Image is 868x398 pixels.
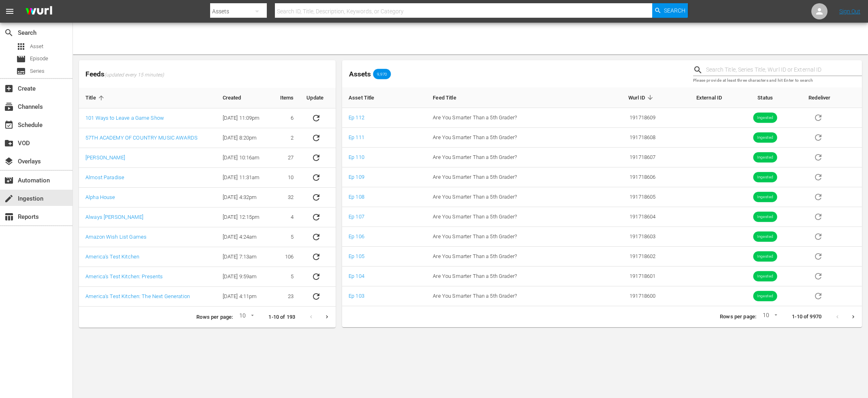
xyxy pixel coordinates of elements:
th: Update [300,88,336,108]
span: 9,970 [373,72,391,76]
td: 5 [271,227,300,247]
td: Are You Smarter Than a 5th Grader? [426,167,593,187]
button: Search [652,3,688,18]
p: Please provide at least three characters and hit Enter to search [693,77,862,84]
span: Reports [4,212,14,222]
td: 191718609 [593,108,662,128]
td: [DATE] 4:24am [216,227,271,247]
span: Asset [30,42,43,51]
td: [DATE] 4:32pm [216,188,271,207]
p: 1-10 of 9970 [792,313,821,321]
td: [DATE] 7:13am [216,247,271,267]
span: (updated every 15 minutes) [104,72,164,78]
span: menu [5,6,15,16]
td: Are You Smarter Than a 5th Grader? [426,108,593,128]
a: Ep 108 [349,194,364,200]
th: Items [271,88,300,108]
td: Are You Smarter Than a 5th Grader? [426,148,593,167]
img: ans4CAIJ8jUAAAAAAAAAAAAAAAAAAAAAAAAgQb4GAAAAAAAAAAAAAAAAAAAAAAAAJMjXAAAAAAAAAAAAAAAAAAAAAAAAgAT5G... [19,2,58,21]
th: Feed Title [426,87,593,108]
span: VOD [4,138,14,148]
span: Asset is in future lineups. Remove all episodes that contain this asset before redelivering [808,273,828,279]
span: Ingested [753,115,777,121]
a: Ep 111 [349,134,364,140]
th: External ID [662,87,728,108]
span: Assets [349,70,371,78]
span: Ingested [753,194,777,200]
span: Wurl ID [628,94,656,101]
a: Almost Paradise [85,174,124,180]
td: 2 [271,128,300,148]
span: Asset [16,42,26,51]
span: Channels [4,102,14,112]
td: 106 [271,247,300,267]
span: Ingested [753,254,777,260]
span: Asset is in future lineups. Remove all episodes that contain this asset before redelivering [808,193,828,199]
span: Asset Title [349,94,385,101]
span: Asset is in future lineups. Remove all episodes that contain this asset before redelivering [808,233,828,239]
a: 57TH ACADEMY OF COUNTRY MUSIC AWARDS [85,135,198,141]
button: Next page [845,309,861,325]
span: Ingested [753,293,777,299]
a: Ep 104 [349,273,364,279]
td: Are You Smarter Than a 5th Grader? [426,227,593,247]
span: Asset is in future lineups. Remove all episodes that contain this asset before redelivering [808,174,828,180]
a: 101 Ways to Leave a Game Show [85,115,164,121]
div: 10 [759,311,779,323]
span: Search [664,3,685,18]
table: sticky table [79,88,336,307]
span: Ingested [753,214,777,220]
div: 10 [236,311,255,323]
span: Ingested [753,135,777,141]
p: Rows per page: [720,313,756,321]
span: Title [85,94,106,102]
span: Automation [4,176,14,185]
a: Alpha House [85,194,115,200]
td: Are You Smarter Than a 5th Grader? [426,267,593,286]
span: Series [16,66,26,76]
td: 32 [271,188,300,207]
span: Asset is in future lineups. Remove all episodes that contain this asset before redelivering [808,154,828,160]
td: [DATE] 9:59am [216,267,271,287]
span: Created [223,94,252,102]
td: Are You Smarter Than a 5th Grader? [426,286,593,306]
span: Ingested [753,174,777,180]
a: Ep 103 [349,293,364,299]
a: America's Test Kitchen: Presents [85,273,163,279]
td: 6 [271,108,300,128]
span: Ingestion [4,194,14,203]
td: [DATE] 11:09pm [216,108,271,128]
span: Asset is in future lineups. Remove all episodes that contain this asset before redelivering [808,134,828,140]
td: 4 [271,207,300,227]
td: 191718604 [593,207,662,227]
a: America's Test Kitchen: The Next Generation [85,293,190,299]
button: Next page [319,309,335,325]
td: [DATE] 4:11pm [216,287,271,307]
td: 191718600 [593,286,662,306]
span: Feeds [79,68,336,81]
span: Ingested [753,234,777,240]
td: Are You Smarter Than a 5th Grader? [426,128,593,148]
span: Overlays [4,157,14,166]
td: Are You Smarter Than a 5th Grader? [426,207,593,227]
span: Asset is in future lineups. Remove all episodes that contain this asset before redelivering [808,114,828,120]
a: Ep 110 [349,154,364,160]
td: 191718608 [593,128,662,148]
a: Ep 107 [349,214,364,220]
td: Are You Smarter Than a 5th Grader? [426,187,593,207]
td: 191718606 [593,167,662,187]
td: [DATE] 8:20pm [216,128,271,148]
a: Ep 106 [349,233,364,239]
a: America's Test Kitchen [85,254,139,260]
td: 23 [271,287,300,307]
th: Redeliver [802,87,862,108]
span: Ingested [753,155,777,161]
p: 1-10 of 193 [268,313,295,321]
a: Amazon Wish List Games [85,234,147,240]
td: [DATE] 12:15pm [216,207,271,227]
th: Status [728,87,802,108]
td: 191718602 [593,247,662,267]
span: Create [4,84,14,93]
span: Asset is in future lineups. Remove all episodes that contain this asset before redelivering [808,253,828,259]
span: Episode [30,55,48,63]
